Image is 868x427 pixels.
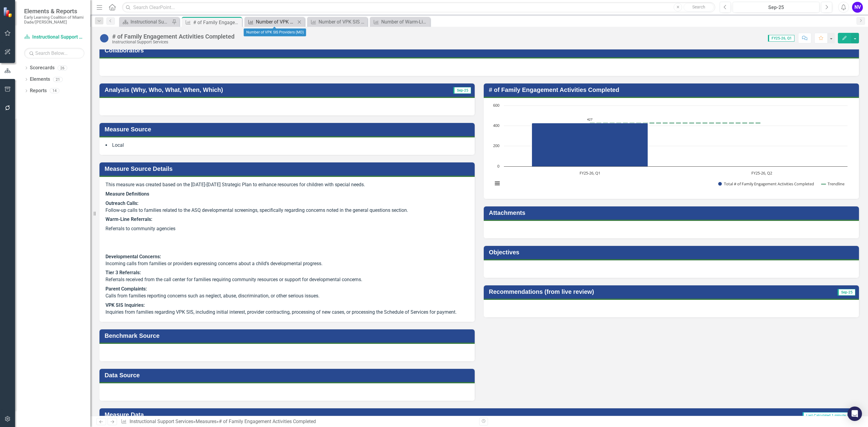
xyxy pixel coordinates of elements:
div: 14 [50,88,59,93]
p: This measure was created based on the [DATE]-[DATE] Strategic Plan to enhance resources for child... [105,181,469,190]
path: FY25-26, Q1, 427. Total # of Family Engagement Activities Completed. [532,123,648,167]
svg: Interactive chart [490,102,851,193]
text: FY25-26, Q2 [751,170,772,176]
div: # of Family Engagement Activities Completed [193,19,241,26]
div: Sep-25 [735,4,817,11]
div: 21 [53,77,63,82]
h3: Benchmark Source [105,332,472,339]
text: Trendline [828,181,844,187]
text: 0 [497,163,499,169]
span: Last Calculated 1 minute ago [803,412,855,419]
text: 600 [493,102,499,108]
div: Chart. Highcharts interactive chart. [490,102,853,193]
h3: Measure Source Details [105,165,472,172]
div: Instructional Support Services [112,40,234,44]
a: Number of VPK SIS Child Enrollments Processed [DATE] (MD) [309,18,366,26]
strong: Parent Complaints: [105,286,147,292]
span: FY25-26, Q1 [768,35,794,42]
h3: # of Family Engagement Activities Completed [489,86,856,93]
p: Incoming calls from families or providers expressing concerns about a child’s developmental progr... [105,252,469,268]
span: Search [692,5,705,9]
span: Sep-25 [838,289,855,296]
p: Referrals received from the call center for families requiring community resources or support for... [105,268,469,284]
div: Number of VPK SIS Providers (MD) [244,29,306,36]
div: » » [121,418,475,425]
div: 26 [58,65,67,71]
h3: Objectives [489,249,856,256]
h3: Analysis (Why, Who, What, When, Which) [105,86,422,93]
h3: Collaborators [105,47,856,54]
strong: Tier 3 Referrals: [105,270,141,275]
button: Sep-25 [733,2,819,13]
text: 427 [587,117,593,121]
g: Total # of Family Engagement Activities Completed, series 1 of 2. Bar series with 2 bars. [532,105,762,167]
a: Elements [30,76,50,83]
span: Elements & Reports [24,8,84,15]
div: Number of Warm-Line Referrals (MD) [381,18,429,26]
strong: Measure Definitions [105,191,149,197]
button: Show Total # of Family Engagement Activities Completed [718,181,815,187]
button: Show Trendline [821,181,845,187]
span: Local [112,142,124,148]
img: No Information [99,33,109,43]
text: FY25-26, Q1 [580,170,600,176]
div: # of Family Engagement Activities Completed [219,419,316,424]
button: Search [684,3,714,11]
div: Number of VPK SIS Providers (MD) [256,18,296,26]
h3: Data Source [105,372,472,378]
div: # of Family Engagement Activities Completed [112,33,234,40]
input: Search Below... [24,48,84,58]
p: Calls from families reporting concerns such as neglect, abuse, discrimination, or other serious i... [105,284,469,301]
g: Trendline, series 2 of 2. Line with 2 data points. [589,122,763,124]
a: Reports [30,87,47,94]
h3: Recommendations (from live review) [489,288,801,295]
p: Referrals to community agencies [105,224,469,234]
strong: VPK SIS Inquiries: [105,302,145,308]
div: Number of VPK SIS Child Enrollments Processed [DATE] (MD) [319,18,366,26]
button: View chart menu, Chart [493,179,502,188]
text: 400 [493,123,499,128]
p: Follow-up calls to families related to the ASQ developmental screenings, specifically regarding c... [105,199,469,215]
h3: Measure Data [105,411,423,418]
small: Early Learning Coalition of Miami Dade/[PERSON_NAME] [24,15,84,25]
button: NV [852,2,863,13]
img: ClearPoint Strategy [2,6,14,18]
a: Instructional Support Services [130,419,193,424]
div: Instructional Support Services Dashboard [131,18,170,26]
a: Measures [196,419,216,424]
a: Scorecards [30,64,55,71]
a: Number of Warm-Line Referrals (MD) [371,18,429,26]
input: Search ClearPoint... [122,2,715,13]
a: Instructional Support Services [24,34,84,41]
h3: Attachments [489,209,856,216]
text: 200 [493,143,499,148]
strong: Developmental Concerns: [105,254,161,259]
p: Inquiries from families regarding VPK SIS, including initial interest, provider contracting, proc... [105,301,469,316]
span: Sep-25 [453,87,471,94]
h3: Measure Source [105,126,472,133]
a: Number of VPK SIS Providers (MD) [246,18,296,26]
text: Total # of Family Engagement Activities Completed [724,181,814,187]
a: Instructional Support Services Dashboard [121,18,170,26]
div: Open Intercom Messenger [848,407,862,421]
strong: Warm-Line Referrals: [105,216,152,222]
strong: Outreach Calls: [105,200,138,206]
